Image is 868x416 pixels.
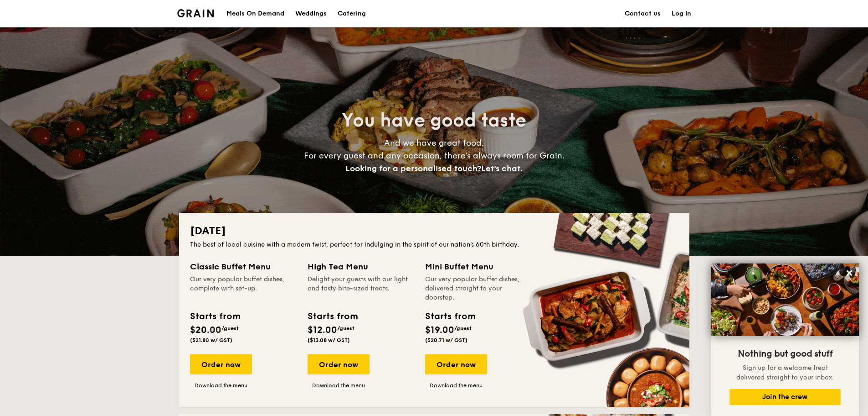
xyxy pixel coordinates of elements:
[337,325,354,332] span: /guest
[425,325,454,336] span: $19.00
[425,337,467,343] span: ($20.71 w/ GST)
[481,163,523,174] span: Let's chat.
[304,138,565,174] span: And we have great food. For every guest and any occasion, there’s always room for Grain.
[425,310,475,323] div: Starts from
[221,325,239,332] span: /guest
[177,9,214,17] a: Logotype
[425,382,487,389] a: Download the menu
[308,354,370,374] div: Order now
[308,325,337,336] span: $12.00
[345,163,481,174] span: Looking for a personalised touch?
[190,310,240,323] div: Starts from
[842,266,857,280] button: Close
[190,240,678,249] div: The best of local cuisine with a modern twist, perfect for indulging in the spirit of our nation’...
[738,348,832,359] span: Nothing but good stuff
[454,325,472,332] span: /guest
[308,382,370,389] a: Download the menu
[425,354,487,374] div: Order now
[425,260,532,273] div: Mini Buffet Menu
[190,382,252,389] a: Download the menu
[190,260,297,273] div: Classic Buffet Menu
[308,275,414,302] div: Delight your guests with our light and tasty bite-sized treats.
[711,263,859,336] img: DSC07876-Edit02-Large.jpeg
[308,310,357,323] div: Starts from
[425,275,532,302] div: Our very popular buffet dishes, delivered straight to your doorstep.
[308,260,414,273] div: High Tea Menu
[190,275,297,302] div: Our very popular buffet dishes, complete with set-up.
[342,110,526,132] span: You have good taste
[190,337,232,343] span: ($21.80 w/ GST)
[177,9,214,17] img: Grain
[190,325,221,336] span: $20.00
[729,389,841,405] button: Join the crew
[308,337,350,343] span: ($13.08 w/ GST)
[736,364,834,381] span: Sign up for a welcome treat delivered straight to your inbox.
[190,354,252,374] div: Order now
[190,224,678,238] h2: [DATE]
